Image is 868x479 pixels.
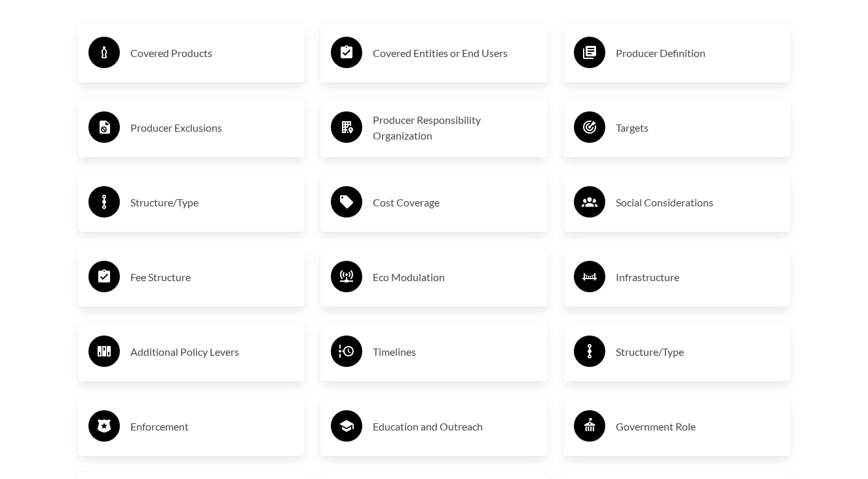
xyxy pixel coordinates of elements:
[130,416,295,437] h3: Enforcement
[616,267,780,288] h3: Infrastructure
[373,192,537,213] h3: Cost Coverage
[373,267,537,288] h3: Eco Modulation
[130,267,295,288] h3: Fee Structure
[373,416,537,437] h3: Education and Outreach
[130,341,295,362] h3: Additional Policy Levers
[616,43,780,64] h3: Producer Definition
[616,192,780,213] h3: Social Considerations
[616,341,780,362] h3: Structure/Type
[373,43,537,64] h3: Covered Entities or End Users
[130,192,295,213] h3: Structure/Type
[130,43,295,64] h3: Covered Products
[616,117,780,138] h3: Targets
[373,112,537,144] h3: Producer Responsibility Organization
[130,117,295,138] h3: Producer Exclusions
[373,341,537,362] h3: Timelines
[616,416,780,437] h3: Government Role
